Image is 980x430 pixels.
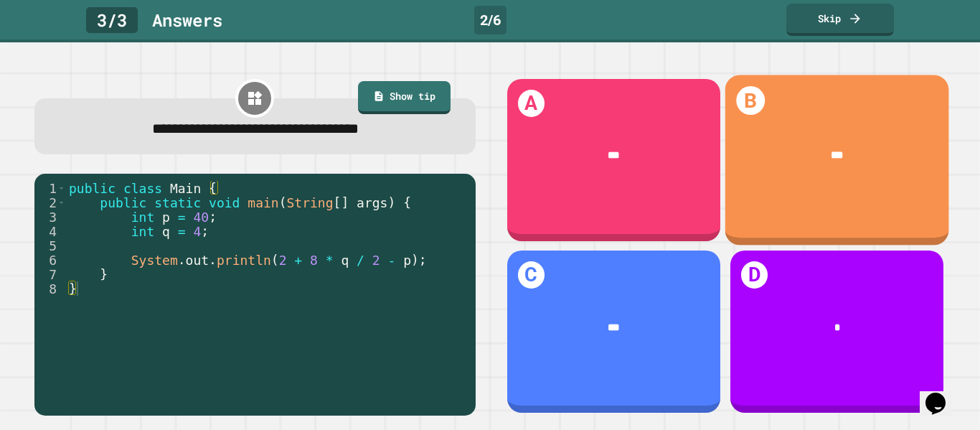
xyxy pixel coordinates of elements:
span: Toggle code folding, rows 2 through 7 [57,195,65,210]
h1: C [518,261,545,289]
div: 6 [34,253,66,267]
span: Toggle code folding, rows 1 through 8 [57,181,65,195]
h1: A [518,90,545,117]
div: Answer s [152,7,222,33]
div: 3 [34,210,66,224]
div: 3 / 3 [86,7,138,33]
h1: D [741,261,768,289]
div: 1 [34,181,66,195]
h1: B [736,86,765,115]
div: 8 [34,281,66,296]
a: Skip [786,4,894,36]
div: 7 [34,267,66,281]
div: 5 [34,238,66,253]
div: 2 [34,195,66,210]
div: 4 [34,224,66,238]
a: Show tip [358,81,450,114]
iframe: chat widget [920,373,966,416]
div: 2 / 6 [474,6,507,34]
